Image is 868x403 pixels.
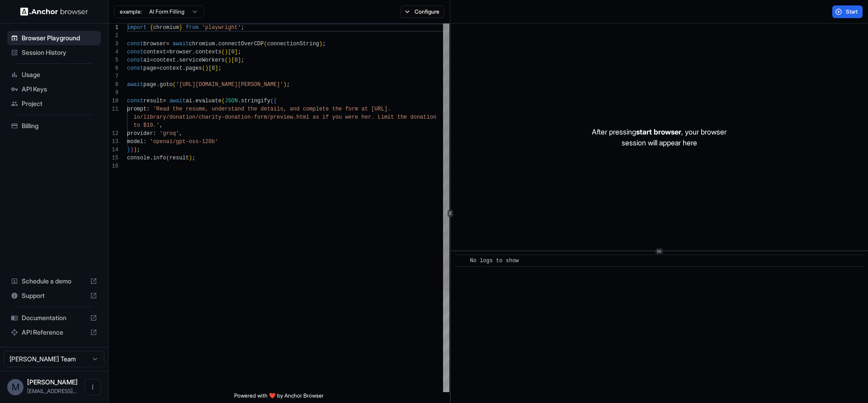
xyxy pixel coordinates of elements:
span: ) [133,147,137,153]
span: Start [846,8,859,15]
span: Documentation [22,313,86,322]
span: ( [222,98,225,104]
div: Support [7,288,101,303]
span: ( [202,65,205,72]
span: { [150,24,153,31]
button: Open menu [85,379,101,395]
span: 'Read the resume, understand the details, and comp [153,106,316,112]
span: ; [287,82,290,88]
div: 7 [108,72,118,81]
span: . [192,98,195,104]
span: ) [319,41,322,47]
span: ; [218,65,222,72]
span: browser [143,41,166,47]
span: : [146,106,150,112]
div: 5 [108,56,118,64]
span: ( [173,82,176,88]
span: chromium [153,24,179,31]
span: ) [189,155,192,161]
span: ; [241,57,244,63]
span: ) [205,65,208,72]
span: result [170,155,189,161]
span: ; [192,155,195,161]
span: chromium [189,41,215,47]
span: JSON [225,98,238,104]
span: const [127,65,143,72]
span: page [143,82,156,88]
span: Project [22,99,97,108]
span: const [127,57,143,63]
span: stringify [241,98,270,104]
div: M [7,379,24,395]
span: . [156,82,160,88]
span: connectOverCDP [218,41,264,47]
span: html as if you were her. Limit the donation [296,114,436,120]
span: context [143,49,166,55]
div: Usage [7,67,101,82]
div: 2 [108,32,118,40]
span: 'openai/gpt-oss-120b' [150,139,218,145]
span: page [143,65,156,72]
span: = [156,65,160,72]
p: After pressing , your browser session will appear here [592,126,726,148]
span: ) [130,147,133,153]
span: ( [270,98,274,104]
span: Usage [22,70,97,79]
span: 'groq' [160,130,179,137]
span: '[URL][DOMAIN_NAME][PERSON_NAME]' [176,82,283,88]
span: ( [222,49,225,55]
span: ai [143,57,150,63]
span: ​ [459,256,463,265]
span: context [160,65,182,72]
span: } [127,147,130,153]
span: await [173,41,189,47]
div: 15 [108,154,118,162]
span: evaluate [195,98,222,104]
span: [ [208,65,212,72]
span: import [127,24,146,31]
span: . [182,65,185,72]
div: 4 [108,48,118,56]
div: API Keys [7,82,101,96]
span: 'playwright' [202,24,241,31]
span: Billing [22,121,97,130]
span: = [163,98,166,104]
span: ai [186,98,192,104]
span: from [186,24,199,31]
span: lete the form at [URL]. [316,106,391,112]
button: Configure [401,5,444,18]
span: ( [166,155,169,161]
span: ; [238,49,241,55]
span: API Keys [22,85,97,94]
span: ; [137,147,140,153]
span: [ [228,49,231,55]
div: 8 [108,81,118,89]
span: 0 [231,49,234,55]
span: : [153,130,156,137]
span: ] [235,49,238,55]
span: 0 [212,65,215,72]
span: Malcolm Green [27,378,78,386]
span: model [127,139,143,145]
span: ( [264,41,267,47]
span: , [160,122,163,129]
span: io/library/donation/charity-donation-form/preview. [133,114,296,120]
span: contexts [195,49,222,55]
span: . [238,98,241,104]
div: 12 [108,130,118,138]
span: Support [22,291,86,300]
span: = [150,57,153,63]
span: const [127,49,143,55]
span: . [150,155,153,161]
span: [ [231,57,234,63]
span: Powered with ❤️ by Anchor Browser [234,392,324,403]
span: 0 [235,57,238,63]
span: } [179,24,182,31]
div: Project [7,96,101,111]
div: 9 [108,89,118,97]
span: ( [225,57,228,63]
span: . [176,57,179,63]
span: serviceWorkers [179,57,225,63]
span: ) [225,49,228,55]
span: prompt [127,106,146,112]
